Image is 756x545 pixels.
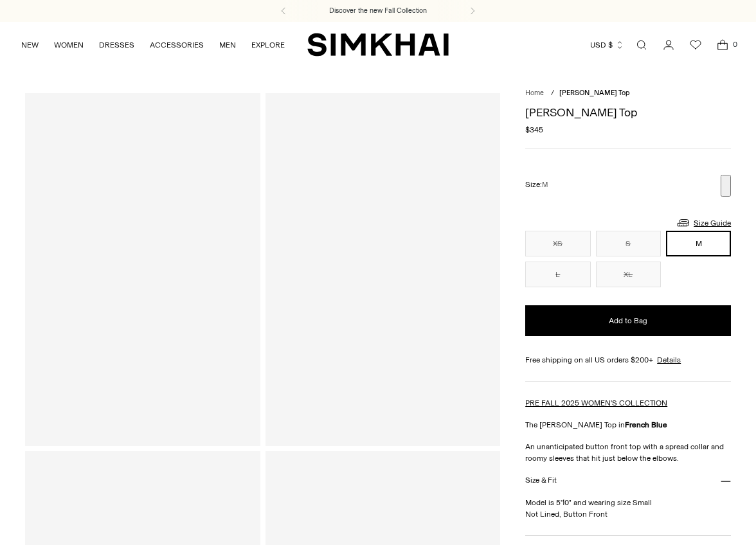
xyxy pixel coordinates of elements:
[609,316,647,326] span: Add to Bag
[150,31,204,59] a: ACCESSORIES
[525,107,731,118] h1: [PERSON_NAME] Top
[656,32,681,58] a: Go to the account page
[307,32,449,57] a: SIMKHAI
[590,31,624,59] button: USD $
[525,88,731,99] nav: breadcrumbs
[625,420,667,429] strong: French Blue
[219,31,236,59] a: MEN
[525,231,590,256] button: XS
[596,262,661,287] button: XL
[25,93,260,446] a: Gemma Cotton Top
[525,464,731,497] button: Size & Fit
[525,419,731,431] p: The [PERSON_NAME] Top in
[21,31,39,59] a: NEW
[525,179,548,191] label: Size:
[525,124,543,136] span: $345
[525,476,556,485] h3: Size & Fit
[525,305,731,336] button: Add to Bag
[559,89,630,97] span: [PERSON_NAME] Top
[329,6,427,16] a: Discover the new Fall Collection
[729,39,741,50] span: 0
[525,354,731,366] div: Free shipping on all US orders $200+
[525,262,590,287] button: L
[629,32,654,58] a: Open search modal
[710,32,735,58] a: Open cart modal
[657,354,681,366] a: Details
[265,93,501,446] a: Gemma Cotton Top
[251,31,285,59] a: EXPLORE
[525,497,731,520] p: Model is 5'10" and wearing size Small Not Lined, Button Front
[551,88,554,99] div: /
[666,231,731,256] button: M
[525,398,667,407] a: PRE FALL 2025 WOMEN'S COLLECTION
[99,31,134,59] a: DRESSES
[525,89,544,97] a: Home
[596,231,661,256] button: S
[54,31,84,59] a: WOMEN
[676,215,731,231] a: Size Guide
[525,441,731,464] p: An unanticipated button front top with a spread collar and roomy sleeves that hit just below the ...
[683,32,708,58] a: Wishlist
[542,181,548,189] span: M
